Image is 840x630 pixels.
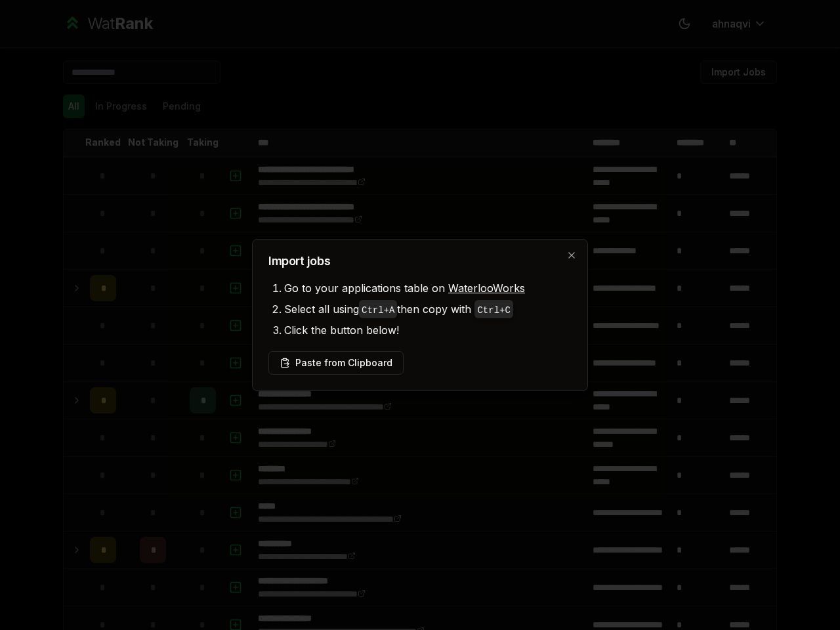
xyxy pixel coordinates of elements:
button: Paste from Clipboard [268,351,404,375]
li: Go to your applications table on [284,278,572,299]
a: WaterlooWorks [448,282,525,295]
li: Select all using then copy with [284,299,572,320]
li: Click the button below! [284,320,572,341]
h2: Import jobs [268,255,572,267]
code: Ctrl+ C [477,305,510,316]
code: Ctrl+ A [362,305,394,316]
